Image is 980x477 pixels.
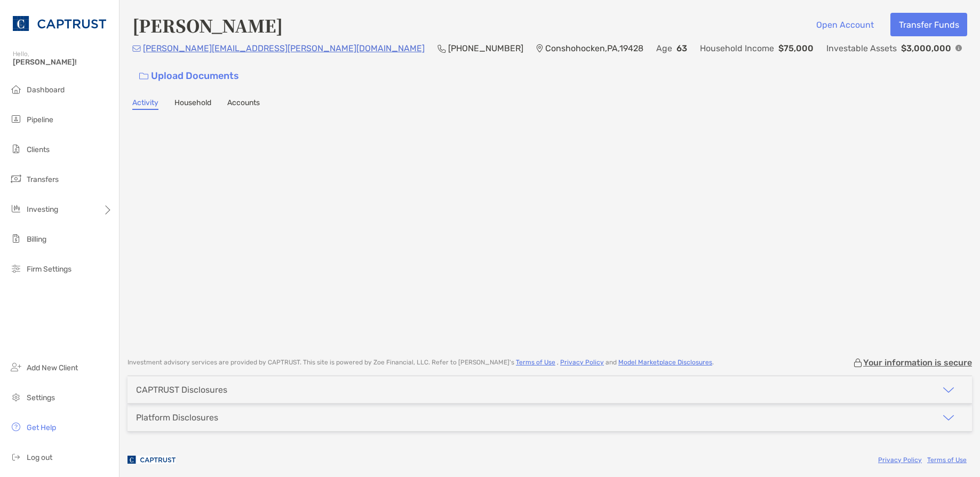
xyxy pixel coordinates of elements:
img: Phone Icon [437,44,446,53]
span: Pipeline [27,115,53,124]
a: Upload Documents [132,65,246,88]
img: settings icon [10,391,22,403]
img: investing icon [10,202,22,215]
span: Get Help [27,423,56,432]
a: Activity [132,98,158,110]
p: Investable Assets [826,42,897,55]
p: Investment advisory services are provided by CAPTRUST . This site is powered by Zoe Financial, LL... [128,359,714,367]
img: dashboard icon [10,83,22,96]
div: Platform Disclosures [136,412,218,423]
p: $75,000 [778,42,814,55]
button: Open Account [808,13,882,36]
img: transfers icon [10,172,22,185]
span: Investing [27,205,58,214]
p: Conshohocken , PA , 19428 [545,42,643,55]
span: Log out [27,453,52,462]
a: Privacy Policy [560,359,604,366]
img: icon arrow [942,411,955,424]
p: $3,000,000 [901,42,951,55]
a: Household [174,98,211,110]
img: Email Icon [132,45,141,52]
span: Firm Settings [27,265,71,274]
a: Accounts [227,98,260,110]
button: Transfer Funds [890,13,967,36]
p: [PHONE_NUMBER] [448,42,523,55]
img: billing icon [10,232,22,245]
span: Billing [27,235,46,244]
h4: [PERSON_NAME] [132,13,283,37]
img: Location Icon [536,44,543,53]
span: Dashboard [27,85,65,94]
img: icon arrow [942,384,955,396]
span: Add New Client [27,363,78,372]
img: clients icon [10,142,22,155]
p: Age [656,42,672,55]
img: firm-settings icon [10,262,22,275]
span: Transfers [27,175,59,184]
img: button icon [139,73,148,80]
a: Model Marketplace Disclosures [618,359,712,366]
p: Your information is secure [863,357,972,368]
span: Settings [27,393,55,402]
a: Terms of Use [516,359,555,366]
span: Clients [27,145,50,154]
a: Terms of Use [927,456,967,464]
img: get-help icon [10,420,22,433]
p: Household Income [700,42,774,55]
img: logout icon [10,450,22,463]
a: Privacy Policy [878,456,922,464]
img: Info Icon [955,45,962,51]
img: pipeline icon [10,113,22,125]
p: [PERSON_NAME][EMAIL_ADDRESS][PERSON_NAME][DOMAIN_NAME] [143,42,425,55]
img: CAPTRUST Logo [13,4,106,43]
img: company logo [128,448,176,472]
span: [PERSON_NAME]! [13,58,113,67]
div: CAPTRUST Disclosures [136,385,227,395]
p: 63 [676,42,687,55]
img: add_new_client icon [10,361,22,373]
